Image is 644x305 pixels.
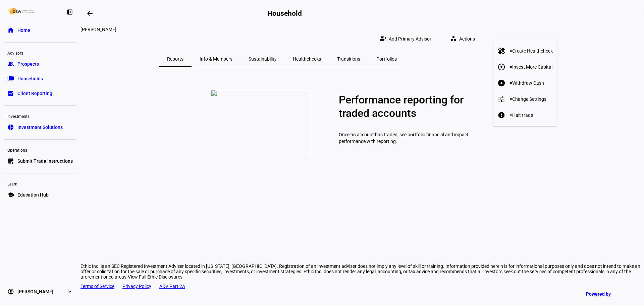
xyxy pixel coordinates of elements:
[509,96,553,102] span: =
[509,64,553,70] span: =
[509,80,553,86] span: =
[497,47,505,55] mat-icon: healing
[512,48,553,54] span: Create Healthcheck
[512,80,544,86] span: Withdraw Cash
[512,112,533,118] span: Halt trade
[512,96,546,102] span: Change Settings
[497,111,505,119] mat-icon: report
[497,95,505,103] mat-icon: tune
[497,79,505,87] mat-icon: arrow_circle_down
[509,112,553,118] span: =
[512,64,552,70] span: Invest More Capital
[497,63,505,71] mat-icon: arrow_circle_up
[509,48,553,54] span: =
